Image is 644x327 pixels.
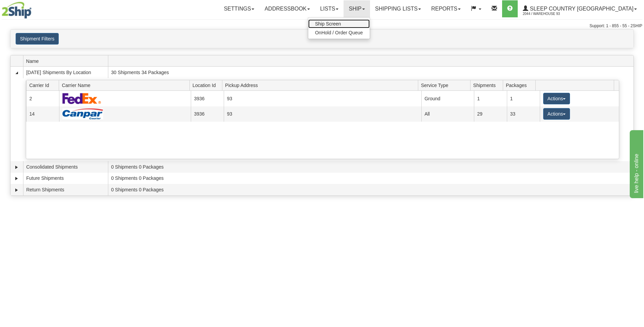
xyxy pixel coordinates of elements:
[108,184,633,195] td: 0 Shipments 0 Packages
[315,21,341,27] span: Ship Screen
[506,80,536,90] span: Packages
[344,0,370,17] a: Ship
[370,0,426,17] a: Shipping lists
[29,80,59,90] span: Carrier Id
[62,93,102,104] img: FedEx Express®
[2,23,642,29] div: Support: 1 - 855 - 55 - 2SHIP
[62,80,189,90] span: Carrier Name
[543,108,570,120] button: Actions
[23,67,108,78] td: [DATE] Shipments By Location
[13,164,20,171] a: Expand
[62,108,103,119] img: Canpar
[421,91,474,106] td: Ground
[13,187,20,193] a: Expand
[421,80,470,90] span: Service Type
[474,106,507,122] td: 29
[23,161,108,173] td: Consolidated Shipments
[421,106,474,122] td: All
[523,11,574,17] span: 2044 / Warehouse 93
[26,106,59,122] td: 14
[23,173,108,184] td: Future Shipments
[224,106,421,122] td: 93
[315,30,363,35] span: OnHold / Order Queue
[26,91,59,106] td: 2
[108,173,633,184] td: 0 Shipments 0 Packages
[219,0,259,17] a: Settings
[13,69,20,76] a: Collapse
[108,67,633,78] td: 30 Shipments 34 Packages
[528,6,633,12] span: Sleep Country [GEOGRAPHIC_DATA]
[315,0,344,17] a: Lists
[507,106,540,122] td: 33
[308,28,370,37] a: OnHold / Order Queue
[473,80,503,90] span: Shipments
[108,161,633,173] td: 0 Shipments 0 Packages
[543,93,570,104] button: Actions
[23,184,108,195] td: Return Shipments
[518,0,642,17] a: Sleep Country [GEOGRAPHIC_DATA] 2044 / Warehouse 93
[507,91,540,106] td: 1
[474,91,507,106] td: 1
[308,19,370,28] a: Ship Screen
[2,2,32,19] img: logo2044.jpg
[628,129,643,198] iframe: chat widget
[191,91,224,106] td: 3936
[26,56,108,66] span: Name
[13,175,20,182] a: Expand
[5,4,63,12] div: live help - online
[16,33,59,45] button: Shipment Filters
[426,0,466,17] a: Reports
[225,80,418,90] span: Pickup Address
[192,80,222,90] span: Location Id
[259,0,315,17] a: Addressbook
[191,106,224,122] td: 3936
[224,91,421,106] td: 93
